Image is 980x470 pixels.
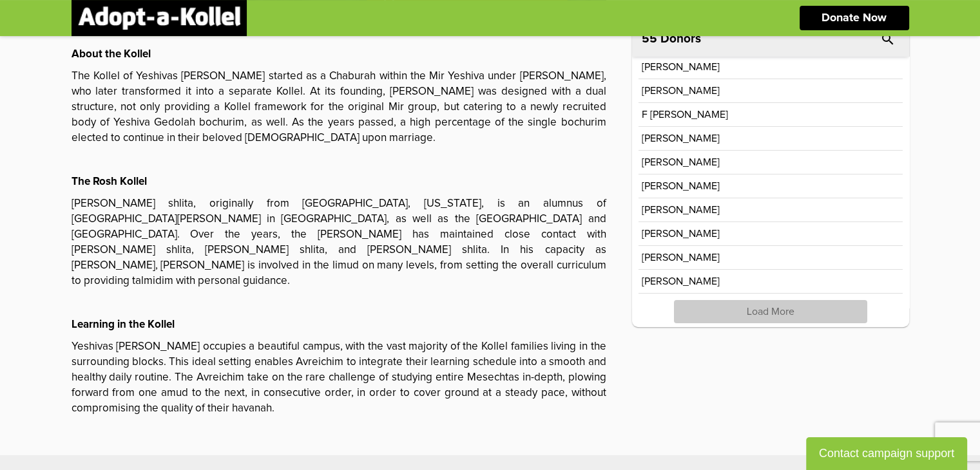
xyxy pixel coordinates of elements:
[806,437,967,470] button: Contact campaign support
[78,6,240,30] img: logonobg.png
[72,196,606,289] p: [PERSON_NAME] shlita, originally from [GEOGRAPHIC_DATA], [US_STATE], is an alumnus of [GEOGRAPHIC...
[642,157,720,167] p: [PERSON_NAME]
[642,181,720,191] p: [PERSON_NAME]
[642,229,720,239] p: [PERSON_NAME]
[72,49,151,60] strong: About the Kollel
[660,33,701,45] p: Donors
[674,300,867,323] p: Load More
[642,276,720,287] p: [PERSON_NAME]
[880,32,896,47] i: search
[642,33,657,45] span: 55
[642,86,720,96] p: [PERSON_NAME]
[72,319,175,330] strong: Learning in the Kollel
[72,339,606,417] p: Yeshivas [PERSON_NAME] occupies a beautiful campus, with the vast majority of the Kollel families...
[72,176,147,187] strong: The Rosh Kollel
[642,252,720,263] p: [PERSON_NAME]
[642,205,720,215] p: [PERSON_NAME]
[821,12,887,24] p: Donate Now
[642,109,728,120] p: F [PERSON_NAME]
[642,133,720,144] p: [PERSON_NAME]
[642,62,720,72] p: [PERSON_NAME]
[72,69,606,146] p: The Kollel of Yeshivas [PERSON_NAME] started as a Chaburah within the Mir Yeshiva under [PERSON_N...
